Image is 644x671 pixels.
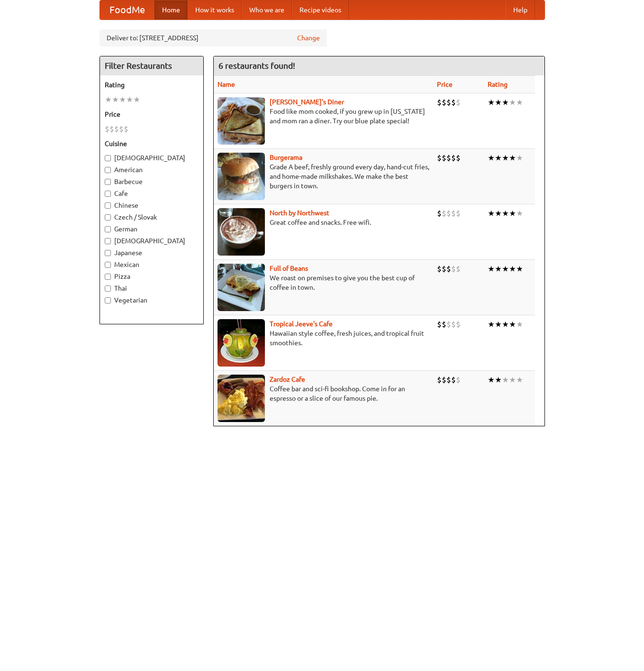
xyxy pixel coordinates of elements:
[105,139,199,148] h5: Cuisine
[437,319,442,330] li: $
[218,264,265,311] img: beans.jpg
[442,97,446,108] li: $
[270,209,329,217] a: North by Northwest
[437,375,442,385] li: $
[105,248,199,257] label: Japanese
[437,97,442,108] li: $
[218,153,265,200] img: burgerama.jpg
[516,97,523,108] li: ★
[442,208,446,219] li: $
[105,297,111,303] input: Vegetarian
[218,384,429,403] p: Coffee bar and sci-fi bookshop. Come in for an espresso or a slice of our famous pie.
[495,97,502,108] li: ★
[270,154,302,161] a: Burgerama
[270,265,308,272] a: Full of Beans
[509,97,516,108] li: ★
[437,81,453,88] a: Price
[451,319,456,330] li: $
[126,94,133,105] li: ★
[292,0,349,19] a: Recipe videos
[218,319,265,367] img: jeeves.jpg
[509,153,516,163] li: ★
[502,264,509,274] li: ★
[451,153,456,163] li: $
[105,80,199,90] h5: Rating
[446,153,451,163] li: $
[488,97,495,108] li: ★
[297,33,320,43] a: Change
[105,153,199,163] label: [DEMOGRAPHIC_DATA]
[218,61,295,70] ng-pluralize: 6 restaurants found!
[105,250,111,256] input: Japanese
[456,375,461,385] li: $
[451,97,456,108] li: $
[502,97,509,108] li: ★
[516,153,523,163] li: ★
[446,375,451,385] li: $
[105,191,111,197] input: Cafe
[105,285,111,292] input: Thai
[105,226,111,232] input: German
[509,264,516,274] li: ★
[451,375,456,385] li: $
[446,319,451,330] li: $
[495,319,502,330] li: ★
[488,153,495,163] li: ★
[119,94,126,105] li: ★
[442,319,446,330] li: $
[105,165,199,175] label: American
[105,284,199,293] label: Thai
[218,329,429,348] p: Hawaiian style coffee, fresh juices, and tropical fruit smoothies.
[270,376,305,383] a: Zardoz Cafe
[105,274,111,280] input: Pizza
[105,124,109,134] li: $
[502,153,509,163] li: ★
[105,201,199,210] label: Chinese
[488,208,495,219] li: ★
[495,208,502,219] li: ★
[488,375,495,385] li: ★
[105,177,199,186] label: Barbecue
[105,189,199,198] label: Cafe
[446,264,451,274] li: $
[218,107,429,126] p: Food like mom cooked, if you grew up in [US_STATE] and mom ran a diner. Try our blue plate special!
[437,264,442,274] li: $
[100,56,203,75] h4: Filter Restaurants
[456,319,461,330] li: $
[105,167,111,173] input: American
[105,212,199,222] label: Czech / Slovak
[506,0,535,19] a: Help
[100,0,154,19] a: FoodMe
[105,238,111,244] input: [DEMOGRAPHIC_DATA]
[105,295,199,305] label: Vegetarian
[114,124,119,134] li: $
[446,208,451,219] li: $
[133,94,140,105] li: ★
[456,208,461,219] li: $
[105,155,111,161] input: [DEMOGRAPHIC_DATA]
[516,264,523,274] li: ★
[105,202,111,209] input: Chinese
[112,94,119,105] li: ★
[442,264,446,274] li: $
[119,124,124,134] li: $
[218,218,429,227] p: Great coffee and snacks. Free wifi.
[451,264,456,274] li: $
[105,236,199,246] label: [DEMOGRAPHIC_DATA]
[456,153,461,163] li: $
[105,94,112,105] li: ★
[488,264,495,274] li: ★
[488,319,495,330] li: ★
[509,375,516,385] li: ★
[218,81,235,88] a: Name
[442,153,446,163] li: $
[456,264,461,274] li: $
[218,162,429,191] p: Grade A beef, freshly ground every day, hand-cut fries, and home-made milkshakes. We make the bes...
[188,0,242,19] a: How it works
[109,124,114,134] li: $
[270,320,333,328] a: Tropical Jeeve's Cafe
[509,319,516,330] li: ★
